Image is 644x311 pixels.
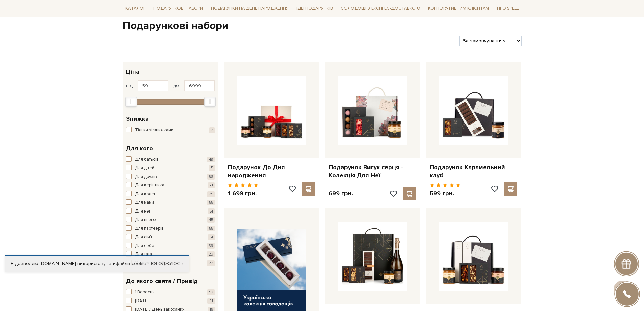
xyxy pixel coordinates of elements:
button: Тільки зі знижками 7 [126,127,215,134]
p: 699 грн. [329,190,353,197]
span: Для сім'ї [135,234,152,241]
span: 61 [208,234,215,240]
span: Ідеї подарунків [294,3,336,14]
button: [DATE] 31 [126,298,215,305]
span: Для неї [135,208,150,215]
span: 86 [207,174,215,180]
a: Солодощі з експрес-доставкою [338,3,423,14]
button: Для тата 29 [126,251,215,258]
input: Ціна [138,80,168,91]
span: 29 [207,251,215,257]
button: Для керівника 71 [126,182,215,189]
button: Для батьків 49 [126,156,215,163]
button: Для друзів 86 [126,174,215,180]
button: Для партнерів 55 [126,225,215,232]
button: Для себе 39 [126,243,215,249]
button: Для мами 55 [126,199,215,206]
button: Для колег 75 [126,191,215,198]
span: 59 [207,289,215,295]
a: файли cookie [116,261,146,266]
span: [DATE] [135,298,148,305]
span: 27 [207,260,215,266]
button: Для неї 61 [126,208,215,215]
span: Для себе [135,243,154,249]
span: Для друзів [135,174,157,180]
button: Для сім'ї 61 [126,234,215,241]
span: до [173,83,179,89]
span: 45 [207,217,215,223]
a: Подарунок Вигук серця - Колекція Для Неї [329,163,416,179]
span: Для нього [135,217,156,223]
div: Max [204,97,216,107]
h1: Подарункові набори [123,19,522,33]
a: Корпоративним клієнтам [425,3,492,14]
span: Подарункові набори [151,3,206,14]
span: Ціна [126,67,139,76]
span: 49 [207,157,215,162]
div: Min [125,97,137,107]
span: До якого свята / Привід [126,276,198,286]
input: Ціна [184,80,215,91]
span: 7 [209,127,215,133]
span: Для колег [135,191,156,198]
span: Про Spell [494,3,521,14]
span: 1 Вересня [135,289,155,296]
span: 55 [207,200,215,205]
span: Для тата [135,251,152,258]
a: Подарунок До Дня народження [228,163,315,179]
button: Для дітей 5 [126,165,215,172]
span: Для кого [126,144,153,153]
span: від [126,83,133,89]
span: Для керівника [135,182,164,189]
span: 55 [207,226,215,231]
span: 61 [208,208,215,214]
a: Погоджуюсь [149,261,183,267]
button: 1 Вересня 59 [126,289,215,296]
span: 31 [207,298,215,304]
span: Подарунки на День народження [208,3,291,14]
span: 75 [207,191,215,197]
span: Знижка [126,114,149,124]
span: Для партнерів [135,225,164,232]
button: Для нього 45 [126,217,215,223]
span: Для мами [135,199,154,206]
span: 39 [207,243,215,249]
span: 71 [208,182,215,188]
p: 1 699 грн. [228,190,259,197]
div: Я дозволяю [DOMAIN_NAME] використовувати [5,261,189,267]
span: Тільки зі знижками [135,127,173,134]
span: Каталог [123,3,148,14]
span: Для батьків [135,156,159,163]
p: 599 грн. [430,190,460,197]
span: 5 [209,165,215,171]
span: Для дітей [135,165,154,172]
a: Подарунок Карамельний клуб [430,163,517,179]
